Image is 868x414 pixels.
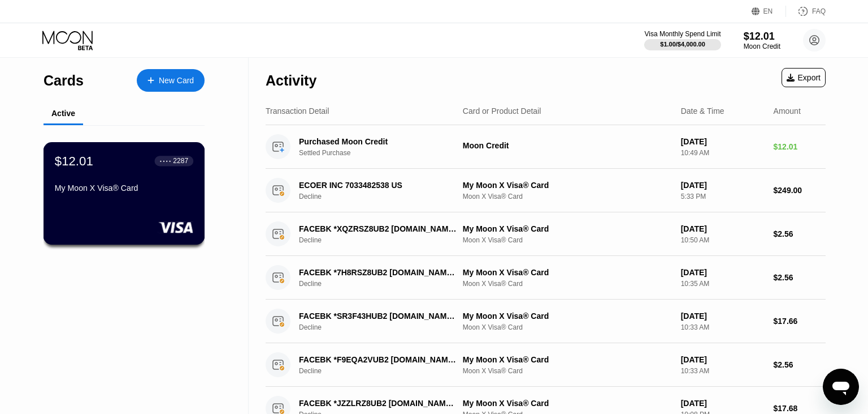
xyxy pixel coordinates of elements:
[744,31,780,42] div: $12.01
[752,6,786,17] div: EN
[786,6,826,17] div: FAQ
[299,236,468,244] div: Decline
[299,399,457,408] div: FACEBK *JZZLRZ8UB2 [DOMAIN_NAME][URL] IE
[173,157,188,165] div: 2287
[463,355,672,364] div: My Moon X Visa® Card
[299,149,468,157] div: Settled Purchase
[266,125,826,169] div: Purchased Moon CreditSettled PurchaseMoon Credit[DATE]10:49 AM$12.01
[681,106,724,116] div: Date & Time
[463,399,672,408] div: My Moon X Visa® Card
[744,42,780,50] div: Moon Credit
[774,106,801,116] div: Amount
[782,68,826,87] div: Export
[299,268,457,277] div: FACEBK *7H8RSZ8UB2 [DOMAIN_NAME][URL] IE
[774,186,826,195] div: $249.00
[299,280,468,288] div: Decline
[774,404,826,413] div: $17.68
[463,181,672,190] div: My Moon X Visa® Card
[774,317,826,326] div: $17.66
[823,369,859,405] iframe: Button to launch messaging window
[160,159,171,163] div: ● ● ● ●
[681,193,765,200] div: 5:33 PM
[266,212,826,256] div: FACEBK *XQZRSZ8UB2 [DOMAIN_NAME][URL] IEDeclineMy Moon X Visa® CardMoon X Visa® Card[DATE]10:50 A...
[774,360,826,369] div: $2.56
[463,141,672,150] div: Moon Credit
[681,323,765,331] div: 10:33 AM
[266,343,826,387] div: FACEBK *F9EQA2VUB2 [DOMAIN_NAME][URL] IEDeclineMy Moon X Visa® CardMoon X Visa® Card[DATE]10:33 A...
[660,41,705,48] div: $1.00 / $4,000.00
[463,106,541,116] div: Card or Product Detail
[812,7,826,15] div: FAQ
[463,224,672,233] div: My Moon X Visa® Card
[681,367,765,375] div: 10:33 AM
[681,399,765,408] div: [DATE]
[159,76,194,86] div: New Card
[463,311,672,321] div: My Moon X Visa® Card
[681,355,765,364] div: [DATE]
[299,137,457,146] div: Purchased Moon Credit
[787,73,821,82] div: Export
[644,30,721,50] div: Visa Monthly Spend Limit$1.00/$4,000.00
[681,311,765,321] div: [DATE]
[644,30,721,38] div: Visa Monthly Spend Limit
[463,367,672,375] div: Moon X Visa® Card
[266,256,826,300] div: FACEBK *7H8RSZ8UB2 [DOMAIN_NAME][URL] IEDeclineMy Moon X Visa® CardMoon X Visa® Card[DATE]10:35 A...
[463,193,672,200] div: Moon X Visa® Card
[266,106,329,116] div: Transaction Detail
[463,236,672,244] div: Moon X Visa® Card
[463,268,672,277] div: My Moon X Visa® Card
[266,72,316,89] div: Activity
[299,355,457,364] div: FACEBK *F9EQA2VUB2 [DOMAIN_NAME][URL] IE
[774,273,826,282] div: $2.56
[763,7,773,15] div: EN
[299,367,468,375] div: Decline
[51,109,75,118] div: Active
[681,137,765,146] div: [DATE]
[681,280,765,288] div: 10:35 AM
[681,224,765,233] div: [DATE]
[463,323,672,331] div: Moon X Visa® Card
[463,280,672,288] div: Moon X Visa® Card
[681,181,765,190] div: [DATE]
[299,181,457,190] div: ECOER INC 7033482538 US
[44,143,204,244] div: $12.01● ● ● ●2287My Moon X Visa® Card
[299,323,468,331] div: Decline
[299,224,457,233] div: FACEBK *XQZRSZ8UB2 [DOMAIN_NAME][URL] IE
[137,69,205,92] div: New Card
[266,169,826,212] div: ECOER INC 7033482538 USDeclineMy Moon X Visa® CardMoon X Visa® Card[DATE]5:33 PM$249.00
[55,183,193,193] div: My Moon X Visa® Card
[681,268,765,277] div: [DATE]
[44,72,84,89] div: Cards
[299,193,468,200] div: Decline
[55,153,93,168] div: $12.01
[681,149,765,157] div: 10:49 AM
[681,236,765,244] div: 10:50 AM
[774,229,826,238] div: $2.56
[744,31,780,50] div: $12.01Moon Credit
[774,142,826,151] div: $12.01
[266,300,826,343] div: FACEBK *SR3F43HUB2 [DOMAIN_NAME][URL] IEDeclineMy Moon X Visa® CardMoon X Visa® Card[DATE]10:33 A...
[299,311,457,321] div: FACEBK *SR3F43HUB2 [DOMAIN_NAME][URL] IE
